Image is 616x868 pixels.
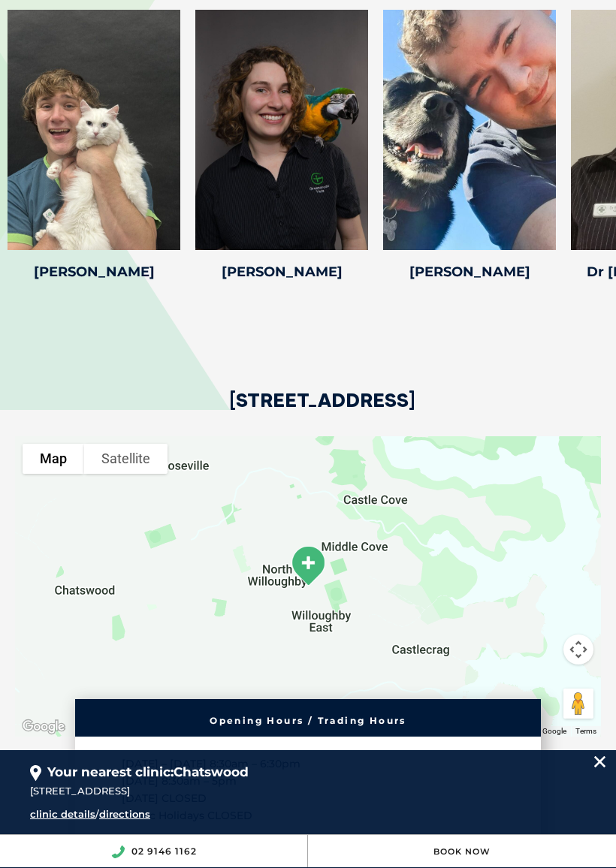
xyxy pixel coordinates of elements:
[383,265,556,279] h4: [PERSON_NAME]
[23,444,84,474] button: Show street map
[83,716,533,725] h6: Opening Hours / Trading Hours
[229,390,415,436] h2: [STREET_ADDRESS]
[8,265,180,279] h4: [PERSON_NAME]
[84,444,168,474] button: Show satellite imagery
[30,765,41,782] img: location_pin.svg
[30,808,95,820] a: clinic details
[111,845,125,858] img: location_phone.svg
[30,750,586,782] div: Your nearest clinic:
[594,756,605,767] img: location_close.svg
[433,846,491,857] a: Book Now
[30,783,586,800] div: [STREET_ADDRESS]
[563,634,593,665] button: Map camera controls
[563,689,593,719] button: Drag Pegman onto the map to open Street View
[99,808,150,820] a: directions
[131,845,197,857] a: 02 9146 1162
[30,806,364,823] div: /
[174,764,249,779] span: Chatswood
[195,265,368,279] h4: [PERSON_NAME]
